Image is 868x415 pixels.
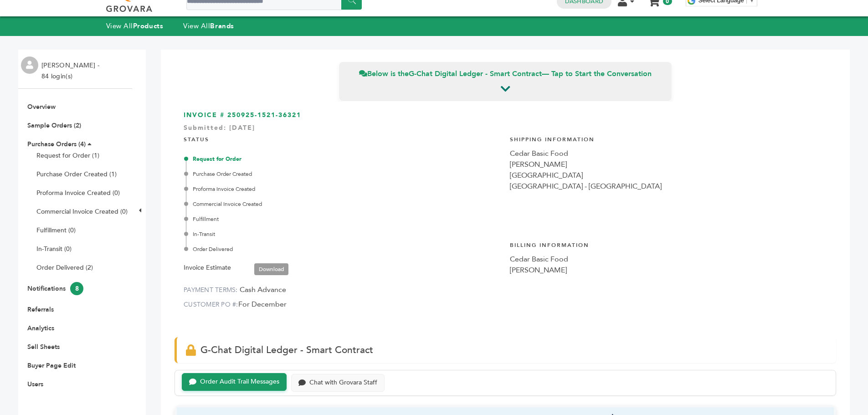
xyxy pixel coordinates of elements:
div: Order Audit Trail Messages [200,378,279,386]
a: Analytics [27,324,54,333]
a: Fulfillment (0) [36,226,76,235]
a: Sample Orders (2) [27,121,81,130]
h4: Billing Information [510,235,827,254]
a: Referrals [27,305,54,314]
div: Fulfillment [186,215,501,223]
strong: G-Chat Digital Ledger - Smart Contract [409,69,542,79]
div: Commercial Invoice Created [186,200,501,208]
div: [GEOGRAPHIC_DATA] [510,170,827,181]
a: Overview [27,102,56,111]
h4: STATUS [184,129,501,148]
div: Order Delivered [186,245,501,253]
h3: INVOICE # 250925-1521-36321 [184,111,827,120]
label: Invoice Estimate [184,262,231,273]
a: Commercial Invoice Created (0) [36,207,128,216]
a: Proforma Invoice Created (0) [36,189,120,197]
div: In-Transit [186,230,501,238]
a: Buyer Page Edit [27,361,76,370]
h4: Shipping Information [510,129,827,148]
div: [PERSON_NAME] [510,265,827,276]
img: profile.png [21,56,38,74]
a: Request for Order (1) [36,151,99,160]
div: [PERSON_NAME] [510,159,827,170]
a: View AllBrands [183,21,234,31]
span: Cash Advance [240,285,286,295]
label: CUSTOMER PO #: [184,300,238,309]
div: [GEOGRAPHIC_DATA] - [GEOGRAPHIC_DATA] [510,181,827,192]
div: Cedar Basic Food [510,254,827,265]
a: Order Delivered (2) [36,263,93,272]
span: For December [238,299,287,309]
a: Download [254,263,288,275]
strong: Brands [210,21,234,31]
strong: Products [133,21,163,31]
a: In-Transit (0) [36,245,72,253]
div: Request for Order [186,155,501,163]
a: Purchase Order Created (1) [36,170,117,179]
div: Submitted: [DATE] [184,123,827,137]
a: Purchase Orders (4) [27,140,86,149]
div: Cedar Basic Food [510,148,827,159]
a: Notifications8 [27,284,83,293]
a: Sell Sheets [27,343,60,351]
a: View AllProducts [106,21,164,31]
div: Chat with Grovara Staff [309,379,377,387]
li: [PERSON_NAME] - 84 login(s) [41,60,102,82]
label: PAYMENT TERMS: [184,286,238,294]
span: G-Chat Digital Ledger - Smart Contract [200,343,373,357]
div: Purchase Order Created [186,170,501,178]
span: 8 [70,282,83,295]
span: Below is the — Tap to Start the Conversation [359,69,652,79]
a: Users [27,380,43,389]
div: Proforma Invoice Created [186,185,501,193]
